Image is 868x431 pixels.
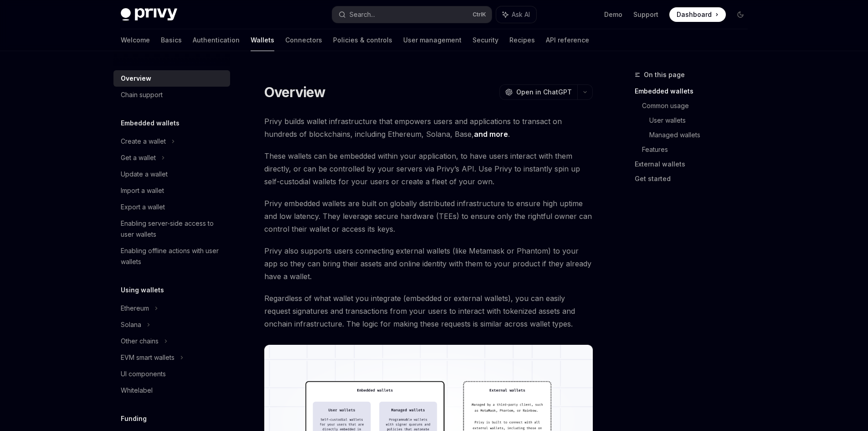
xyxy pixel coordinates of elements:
[499,84,577,100] button: Open in ChatGPT
[113,87,230,103] a: Chain support
[473,29,498,51] a: Security
[264,292,593,330] span: Regardless of what wallet you integrate (embedded or external wallets), you can easily request si...
[642,99,755,113] a: Common usage
[113,382,230,399] a: Whitelabel
[642,142,755,157] a: Features
[121,73,151,84] div: Overview
[121,152,156,163] div: Get a wallet
[635,157,755,171] a: External wallets
[633,10,658,19] a: Support
[512,10,530,19] span: Ask AI
[285,29,322,51] a: Connectors
[669,7,726,22] a: Dashboard
[121,89,163,100] div: Chain support
[474,130,508,139] a: and more
[193,29,240,51] a: Authentication
[121,352,175,363] div: EVM smart wallets
[264,244,593,283] span: Privy also supports users connecting external wallets (like Metamask or Phantom) to your app so t...
[121,185,164,196] div: Import a wallet
[113,199,230,215] a: Export a wallet
[113,182,230,199] a: Import a wallet
[349,9,375,20] div: Search...
[649,113,755,128] a: User wallets
[113,215,230,243] a: Enabling server-side access to user wallets
[121,285,164,296] h5: Using wallets
[733,7,748,22] button: Toggle dark mode
[264,150,593,188] span: These wallets can be embedded within your application, to have users interact with them directly,...
[161,29,182,51] a: Basics
[121,303,149,314] div: Ethereum
[121,202,165,213] div: Export a wallet
[332,6,492,23] button: Search...CtrlK
[121,385,153,396] div: Whitelabel
[121,336,159,347] div: Other chains
[121,369,166,379] div: UI components
[113,366,230,382] a: UI components
[516,88,572,97] span: Open in ChatGPT
[546,29,589,51] a: API reference
[113,70,230,87] a: Overview
[403,29,462,51] a: User management
[333,29,392,51] a: Policies & controls
[635,171,755,186] a: Get started
[121,319,141,330] div: Solana
[121,413,147,424] h5: Funding
[121,218,225,240] div: Enabling server-side access to user wallets
[121,29,150,51] a: Welcome
[509,29,535,51] a: Recipes
[649,128,755,142] a: Managed wallets
[121,118,180,129] h5: Embedded wallets
[677,10,712,19] span: Dashboard
[264,197,593,235] span: Privy embedded wallets are built on globally distributed infrastructure to ensure high uptime and...
[496,6,536,23] button: Ask AI
[113,243,230,270] a: Enabling offline actions with user wallets
[121,245,225,267] div: Enabling offline actions with user wallets
[264,84,326,100] h1: Overview
[121,8,177,21] img: dark logo
[121,136,166,147] div: Create a wallet
[264,115,593,140] span: Privy builds wallet infrastructure that empowers users and applications to transact on hundreds o...
[644,69,685,80] span: On this page
[251,29,274,51] a: Wallets
[121,169,168,180] div: Update a wallet
[604,10,622,19] a: Demo
[473,11,486,18] span: Ctrl K
[113,166,230,182] a: Update a wallet
[635,84,755,99] a: Embedded wallets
